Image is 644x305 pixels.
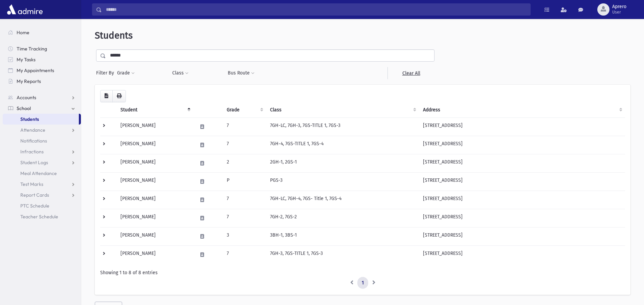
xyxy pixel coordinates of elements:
a: Accounts [3,92,81,103]
span: Test Marks [20,181,43,187]
span: Notifications [20,138,47,144]
a: Clear All [387,67,435,79]
a: My Tasks [3,54,81,65]
td: [STREET_ADDRESS] [419,136,625,154]
a: Attendance [3,125,81,135]
img: AdmirePro [5,3,44,16]
td: [STREET_ADDRESS] [419,245,625,264]
th: Address: activate to sort column ascending [419,102,625,118]
th: Student: activate to sort column descending [116,102,193,118]
button: Print [112,90,126,102]
td: 7 [223,191,266,209]
span: Meal Attendance [20,170,57,176]
a: School [3,103,81,114]
td: 2 [223,154,266,172]
td: 7GH-2, 7GS-2 [266,209,419,227]
span: PTC Schedule [20,203,49,209]
td: [STREET_ADDRESS] [419,191,625,209]
span: Attendance [20,127,45,133]
td: 2GH-1, 2GS-1 [266,154,419,172]
td: [PERSON_NAME] [116,227,193,245]
span: Students [20,116,39,122]
td: [PERSON_NAME] [116,191,193,209]
td: [PERSON_NAME] [116,136,193,154]
span: Home [17,29,29,36]
td: 7GH-3, 7GS-TITLE 1, 7GS-3 [266,245,419,264]
button: Bus Route [227,67,255,79]
a: Infractions [3,146,81,157]
td: 7 [223,136,266,154]
td: 3 [223,227,266,245]
span: Aprero [612,4,626,9]
span: Filter By [96,69,117,77]
td: 7 [223,117,266,136]
input: Search [102,3,530,16]
button: Class [172,67,189,79]
div: Showing 1 to 8 of 8 entries [100,269,625,276]
a: Notifications [3,135,81,146]
span: Teacher Schedule [20,214,58,220]
span: Report Cards [20,192,49,198]
td: [STREET_ADDRESS] [419,154,625,172]
a: Students [3,114,79,125]
span: Student Logs [20,159,48,166]
a: My Appointments [3,65,81,76]
a: 1 [357,277,368,289]
span: User [612,9,626,15]
td: [STREET_ADDRESS] [419,209,625,227]
a: Meal Attendance [3,168,81,179]
td: 3BH-1, 3BS-1 [266,227,419,245]
a: PTC Schedule [3,200,81,211]
a: Home [3,27,81,38]
td: [PERSON_NAME] [116,154,193,172]
td: [STREET_ADDRESS] [419,227,625,245]
td: 7 [223,209,266,227]
button: Grade [117,67,135,79]
a: Time Tracking [3,43,81,54]
td: [STREET_ADDRESS] [419,117,625,136]
span: Accounts [17,94,36,101]
a: Student Logs [3,157,81,168]
td: 7 [223,245,266,264]
td: PGS-3 [266,172,419,191]
span: My Tasks [17,57,36,63]
td: 7GH-LC, 7GH-4, 7GS- Title 1, 7GS-4 [266,191,419,209]
a: My Reports [3,76,81,87]
span: Students [95,30,133,41]
span: My Appointments [17,67,54,73]
td: [PERSON_NAME] [116,245,193,264]
td: [PERSON_NAME] [116,117,193,136]
a: Test Marks [3,179,81,190]
button: CSV [100,90,113,102]
a: Teacher Schedule [3,211,81,222]
span: My Reports [17,78,41,84]
span: Infractions [20,149,44,155]
a: Report Cards [3,190,81,200]
span: School [17,105,31,111]
th: Grade: activate to sort column ascending [223,102,266,118]
td: 7GH-4, 7GS-TITLE 1, 7GS-4 [266,136,419,154]
td: 7GH-LC, 7GH-3, 7GS-TITLE 1, 7GS-3 [266,117,419,136]
span: Time Tracking [17,46,47,52]
th: Class: activate to sort column ascending [266,102,419,118]
td: [STREET_ADDRESS] [419,172,625,191]
td: P [223,172,266,191]
td: [PERSON_NAME] [116,172,193,191]
td: [PERSON_NAME] [116,209,193,227]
